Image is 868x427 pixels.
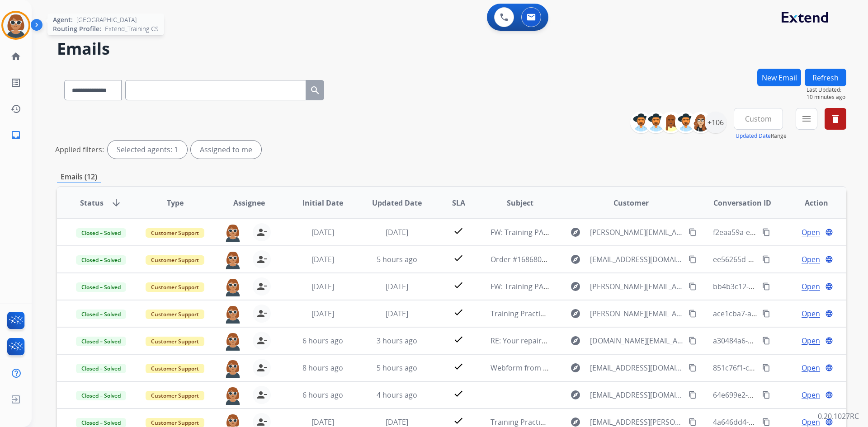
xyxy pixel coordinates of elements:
span: Customer Support [146,228,204,238]
span: Initial Date [302,197,343,208]
mat-icon: check [453,415,464,426]
span: ee56265d-1922-4a91-aabc-be85d9a1bd7a [713,254,854,264]
span: Open [802,254,820,265]
mat-icon: language [825,255,833,263]
span: 5 hours ago [377,254,417,264]
span: Custom [745,117,772,121]
mat-icon: check [453,334,464,345]
span: Customer Support [146,364,204,373]
mat-icon: list_alt [10,77,21,88]
mat-icon: content_copy [689,391,697,399]
mat-icon: content_copy [689,255,697,263]
mat-icon: content_copy [762,282,770,291]
mat-icon: check [453,361,464,372]
span: 3 hours ago [377,336,417,346]
span: f2eaa59a-e7bb-4bfb-be64-ef468171fdab [713,227,848,237]
button: New Email [757,69,801,86]
mat-icon: delete [830,113,841,124]
span: Customer [613,197,649,208]
span: [DATE] [311,417,334,427]
mat-icon: explore [570,227,581,238]
span: [EMAIL_ADDRESS][DOMAIN_NAME] [590,254,683,265]
span: Status [80,197,104,208]
span: Closed – Solved [76,337,126,346]
mat-icon: content_copy [762,391,770,399]
span: Updated Date [372,197,422,208]
th: Action [772,187,846,219]
mat-icon: language [825,310,833,318]
span: Order #168680250 (9097534993) [491,254,601,264]
mat-icon: home [10,51,21,62]
p: 0.20.1027RC [818,411,859,422]
mat-icon: check [453,253,464,263]
mat-icon: person_remove [256,308,267,319]
mat-icon: content_copy [689,228,697,236]
button: Updated Date [736,132,771,140]
span: Closed – Solved [76,282,126,292]
mat-icon: content_copy [689,364,697,372]
mat-icon: arrow_downward [111,197,122,208]
mat-icon: search [310,85,321,96]
span: 10 minutes ago [807,94,846,101]
span: Closed – Solved [76,228,126,238]
span: [EMAIL_ADDRESS][DOMAIN_NAME] [590,362,683,373]
span: Type [167,197,184,208]
span: Open [802,308,820,319]
mat-icon: content_copy [762,255,770,263]
mat-icon: content_copy [762,310,770,318]
span: FW: Training PA1: Do Not Assign ([PERSON_NAME]) [491,227,662,237]
span: Agent: [53,15,73,24]
span: Customer Support [146,391,204,400]
mat-icon: explore [570,389,581,400]
mat-icon: person_remove [256,254,267,265]
span: Customer Support [146,282,204,292]
img: agent-avatar [224,250,242,269]
span: Open [802,281,820,292]
button: Refresh [805,69,846,86]
span: [DATE] [386,309,408,319]
span: [DATE] [386,227,408,237]
span: Extend_Training CS [105,24,159,33]
mat-icon: content_copy [762,337,770,345]
mat-icon: check [453,225,464,236]
img: agent-avatar [224,277,242,296]
span: [PERSON_NAME][EMAIL_ADDRESS][PERSON_NAME][DOMAIN_NAME] [590,308,683,319]
span: [GEOGRAPHIC_DATA] [76,15,137,24]
span: Conversation ID [713,197,771,208]
mat-icon: content_copy [762,418,770,426]
span: [PERSON_NAME][EMAIL_ADDRESS][DOMAIN_NAME] [590,281,683,292]
img: agent-avatar [224,386,242,405]
mat-icon: check [453,307,464,318]
mat-icon: person_remove [256,281,267,292]
mat-icon: language [825,282,833,291]
span: 4a646dd4-875f-4456-8684-014b22223aeb [713,417,852,427]
mat-icon: content_copy [689,282,697,291]
span: [DATE] [311,309,334,319]
span: Closed – Solved [76,255,126,265]
div: Selected agents: 1 [108,141,187,159]
span: [DATE] [386,417,408,427]
mat-icon: language [825,418,833,426]
mat-icon: language [825,337,833,345]
span: a30484a6-2668-424b-9f94-48c83d309608 [713,336,851,346]
mat-icon: check [453,388,464,399]
span: [DATE] [311,227,334,237]
mat-icon: menu [801,113,812,124]
span: Closed – Solved [76,364,126,373]
mat-icon: language [825,391,833,399]
mat-icon: content_copy [762,364,770,372]
p: Applied filters: [55,144,104,155]
span: Open [802,335,820,346]
h2: Emails [57,40,846,58]
span: FW: Training PA3: Do Not Assign ([PERSON_NAME]) [491,282,662,291]
mat-icon: person_remove [256,389,267,400]
img: agent-avatar [224,305,242,324]
mat-icon: language [825,364,833,372]
mat-icon: person_remove [256,335,267,346]
span: Customer Support [146,310,204,319]
div: +106 [705,112,726,133]
span: 4 hours ago [377,390,417,400]
span: Routing Profile: [53,24,101,33]
mat-icon: explore [570,254,581,265]
span: RE: Your repaired product has shipped [491,336,623,346]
